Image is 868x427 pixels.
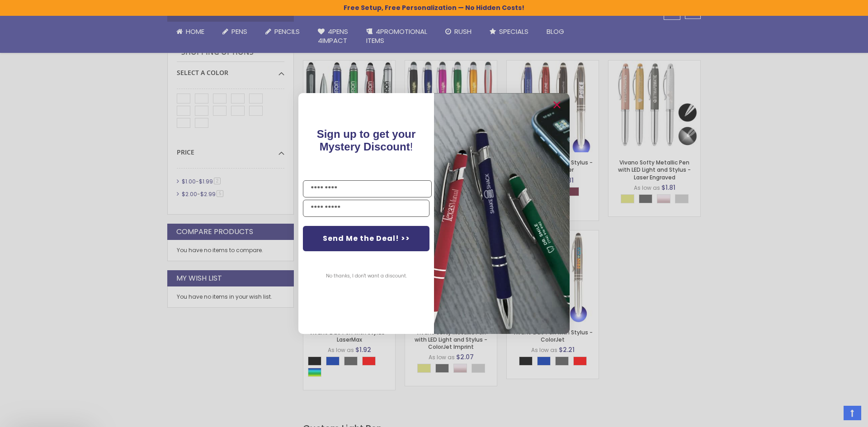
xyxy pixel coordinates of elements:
button: Send Me the Deal! >> [303,226,429,251]
button: No thanks, I don't want a discount. [321,265,411,287]
span: Sign up to get your Mystery Discount [317,128,416,153]
span: ! [317,128,416,153]
button: Close dialog [550,98,564,112]
img: pop-up-image [434,93,570,334]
